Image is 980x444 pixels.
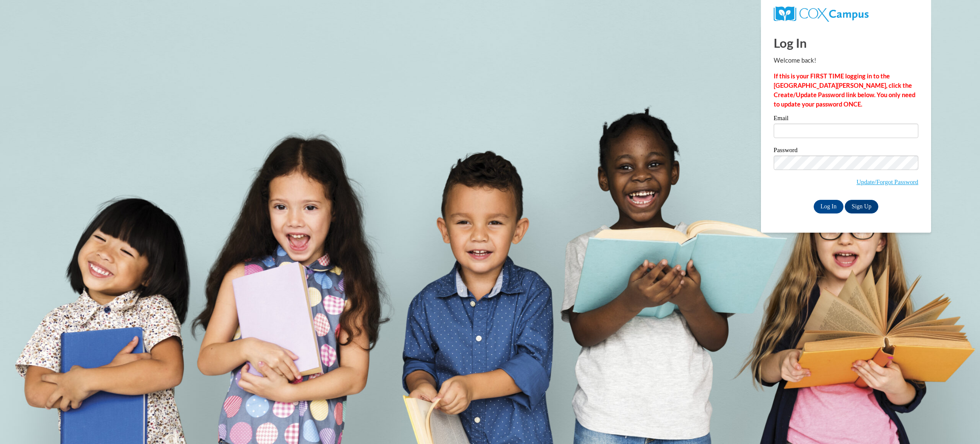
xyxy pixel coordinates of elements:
a: COX Campus [774,10,869,17]
input: Log In [814,200,843,213]
label: Password [774,147,918,156]
h1: Log In [774,34,918,52]
label: Email [774,115,918,124]
a: Sign Up [845,200,878,213]
p: Welcome back! [774,56,918,65]
strong: If this is your FIRST TIME logging in to the [GEOGRAPHIC_DATA][PERSON_NAME], click the Create/Upd... [774,72,915,108]
a: Update/Forgot Password [857,179,918,185]
img: COX Campus [774,6,869,22]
